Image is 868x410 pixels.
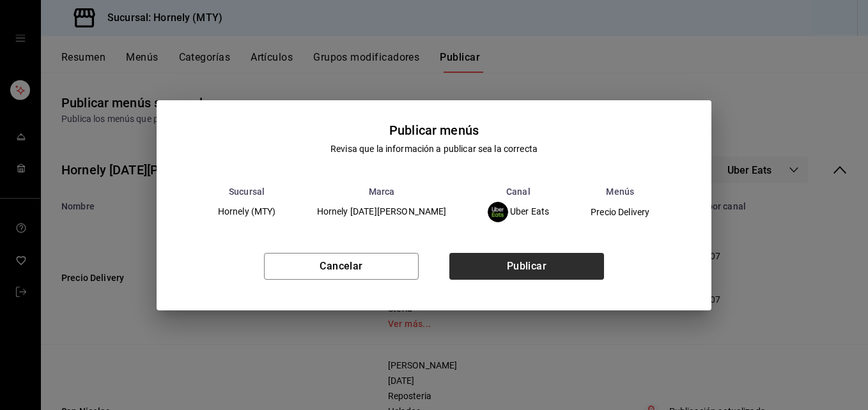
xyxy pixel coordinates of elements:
th: Sucursal [198,186,297,197]
span: Precio Delivery [591,208,649,216]
td: Hornely (MTY) [198,197,297,227]
button: Publicar [449,253,604,280]
div: Uber Eats [488,202,550,222]
div: Publicar menús [389,121,479,140]
button: Cancelar [264,253,419,280]
th: Menús [570,186,670,197]
td: Hornely [DATE][PERSON_NAME] [297,197,467,227]
th: Marca [297,186,467,197]
div: Revisa que la información a publicar sea la correcta [330,142,538,156]
th: Canal [467,186,570,197]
